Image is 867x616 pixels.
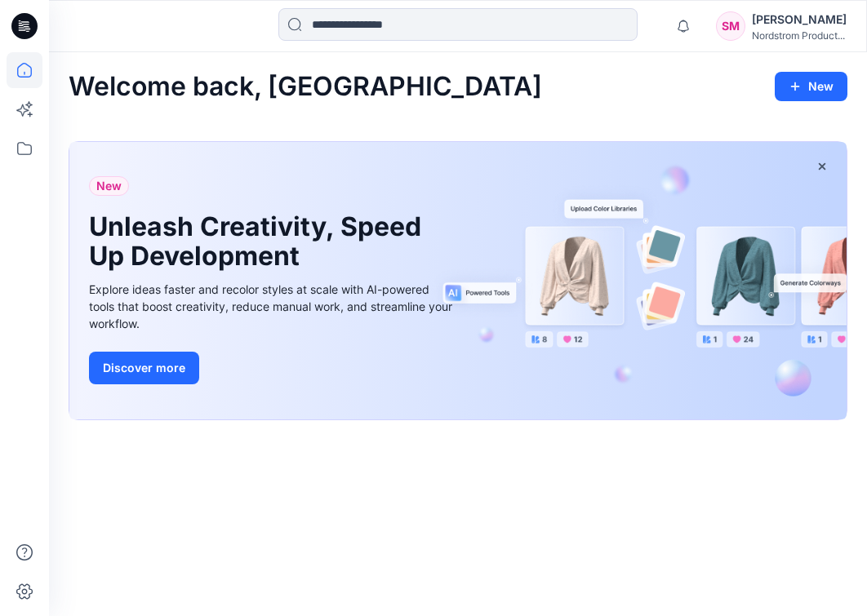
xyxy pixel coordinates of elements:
a: Discover more [89,352,456,384]
button: Discover more [89,352,199,384]
div: [PERSON_NAME] [752,10,847,29]
div: SM [716,11,745,41]
h2: Welcome back, [GEOGRAPHIC_DATA] [69,72,542,102]
span: New [96,176,122,196]
h1: Unleash Creativity, Speed Up Development [89,212,432,271]
div: Nordstrom Product... [752,29,847,42]
div: Explore ideas faster and recolor styles at scale with AI-powered tools that boost creativity, red... [89,281,456,332]
button: New [775,72,847,101]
